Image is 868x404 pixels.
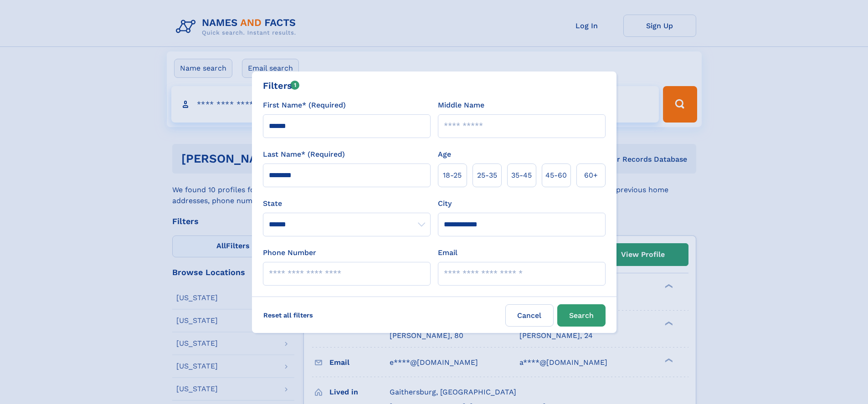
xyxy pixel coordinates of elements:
[438,100,484,111] label: Middle Name
[263,198,431,209] label: State
[477,170,497,181] span: 25‑35
[263,79,300,92] div: Filters
[584,170,598,181] span: 60+
[545,170,567,181] span: 45‑60
[263,100,346,111] label: First Name* (Required)
[438,247,457,258] label: Email
[263,247,316,258] label: Phone Number
[438,149,451,160] label: Age
[443,170,462,181] span: 18‑25
[263,149,345,160] label: Last Name* (Required)
[505,304,554,327] label: Cancel
[557,304,606,327] button: Search
[438,198,452,209] label: City
[511,170,532,181] span: 35‑45
[257,304,319,326] label: Reset all filters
